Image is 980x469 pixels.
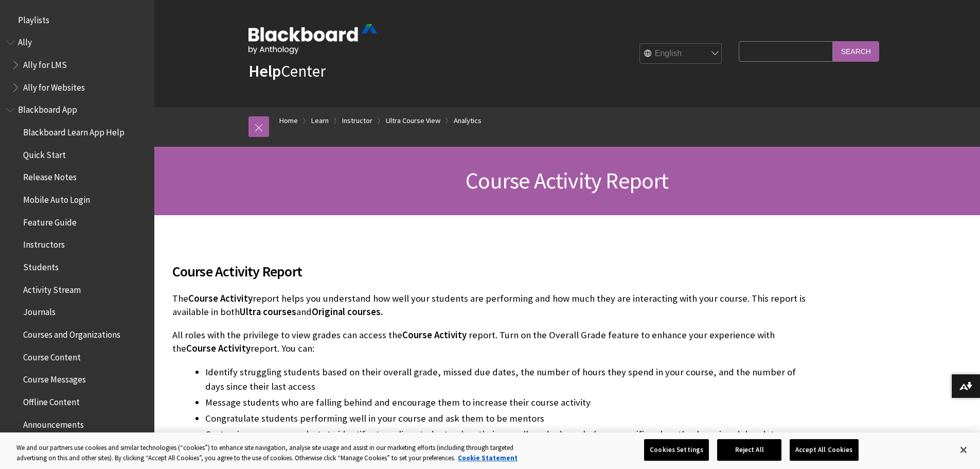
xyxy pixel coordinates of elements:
span: Ally for LMS [23,56,67,70]
strong: Help [248,61,281,81]
span: Course Content [23,349,81,362]
span: Announcements [23,416,84,430]
span: Instructors [23,236,65,250]
a: Instructor [342,114,372,127]
button: Accept All Cookies [790,439,858,461]
span: Course Activity Report [466,166,668,195]
span: Original courses. [312,306,383,318]
li: Customize your course alerts to identify struggling students when their overall grade drops below... [205,427,810,456]
div: We and our partners use cookies and similar technologies (“cookies”) to enhance site navigation, ... [16,443,539,463]
button: Cookies Settings [644,439,709,461]
span: Courses and Organizations [23,326,120,340]
li: Message students who are falling behind and encourage them to increase their course activity [205,395,810,410]
span: Blackboard App [18,101,77,115]
nav: Book outline for Playlists [6,11,148,29]
span: Mobile Auto Login [23,191,90,205]
span: Offline Content [23,393,80,407]
li: Congratulate students performing well in your course and ask them to be mentors [205,411,810,426]
a: Ultra Course View [386,114,440,127]
span: Course Activity Report [172,260,810,282]
a: Learn [311,114,329,127]
img: Blackboard by Anthology [248,24,377,54]
span: Course Activity [186,342,251,354]
span: Journals [23,304,56,318]
span: Students [23,258,59,272]
span: Ally for Websites [23,79,85,93]
span: Course Activity [188,292,253,304]
span: Course Activity [402,329,467,341]
span: Ally [18,34,32,48]
span: Activity Stream [23,281,81,295]
a: More information about your privacy, opens in a new tab [458,454,518,462]
p: All roles with the privilege to view grades can access the report. Turn on the Overall Grade feat... [172,328,810,355]
span: Course Messages [23,371,86,385]
span: Release Notes [23,169,77,183]
li: Identify struggling students based on their overall grade, missed due dates, the number of hours ... [205,365,810,394]
span: Blackboard Learn App Help [23,124,124,137]
a: Analytics [454,114,482,127]
span: Feature Guide [23,214,77,228]
button: Close [952,439,975,461]
button: Reject All [717,439,781,461]
a: HelpCenter [248,61,326,81]
input: Search [833,41,879,61]
select: Site Language Selector [640,44,722,64]
span: Ultra courses [240,306,296,318]
nav: Book outline for Anthology Ally Help [6,34,148,96]
span: Playlists [18,11,49,25]
a: Home [279,114,298,127]
p: The report helps you understand how well your students are performing and how much they are inter... [172,292,810,319]
span: Quick Start [23,146,66,160]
